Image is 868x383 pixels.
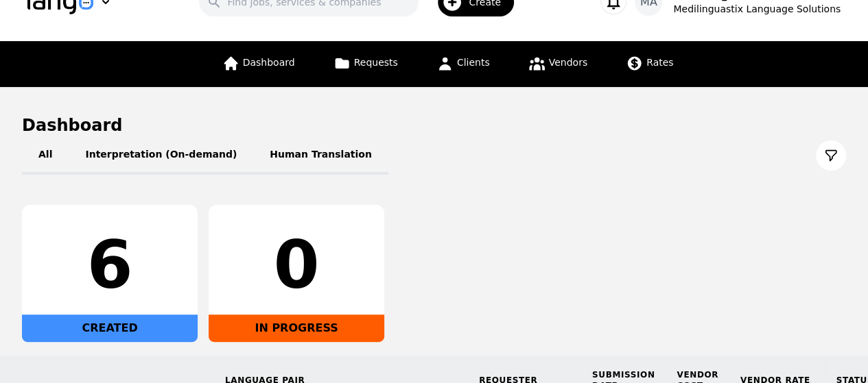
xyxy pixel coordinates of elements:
[549,57,587,68] span: Vendors
[33,232,187,298] div: 6
[816,140,846,171] button: Filter
[354,57,398,68] span: Requests
[69,136,253,175] button: Interpretation (On-demand)
[243,57,295,68] span: Dashboard
[209,314,384,342] div: IN PROGRESS
[520,41,596,87] a: Vendors
[646,57,673,68] span: Rates
[220,232,373,298] div: 0
[22,114,846,136] h1: Dashboard
[428,41,498,87] a: Clients
[457,57,490,68] span: Clients
[618,41,681,87] a: Rates
[673,2,841,16] div: Medilinguastix Language Solutions
[325,41,406,87] a: Requests
[253,136,388,175] button: Human Translation
[22,136,69,175] button: All
[214,41,303,87] a: Dashboard
[22,314,198,342] div: CREATED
